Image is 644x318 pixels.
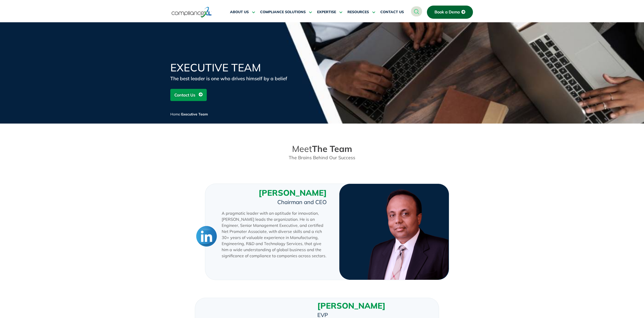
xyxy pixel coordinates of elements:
h2: Meet [173,144,471,154]
h5: EVP [317,312,422,318]
a: CONTACT US [380,6,404,18]
strong: The Team [312,143,352,154]
span: EXPERTISE [317,10,336,14]
a: Book a Demo [427,6,473,19]
a: EXPERTISE [317,6,342,18]
span: Book a Demo [434,10,460,14]
div: The best leader is one who drives himself by a belief [170,75,292,82]
h1: Executive Team [170,62,292,73]
img: logo-one.svg [172,6,212,18]
a: Home [170,112,180,116]
p: The Brains Behind Our Success [173,155,471,161]
a: Contact Us [170,89,207,101]
h3: [PERSON_NAME] [222,188,327,198]
a: RESOURCES [347,6,375,18]
p: A pragmatic leader with an aptitude for innovation, [PERSON_NAME] leads the organization. He is a... [222,210,327,259]
span: CONTACT US [380,10,404,14]
h3: [PERSON_NAME] [317,301,422,311]
span: RESOURCES [347,10,369,14]
span: / [170,112,208,116]
span: Executive Team [181,112,208,116]
span: Contact Us [174,90,195,100]
a: navsearch-button [411,6,422,16]
span: COMPLIANCE SOLUTIONS [260,10,306,14]
span: ABOUT US [230,10,249,14]
h5: Chairman and CEO [222,199,327,205]
a: ABOUT US [230,6,255,18]
a: COMPLIANCE SOLUTIONS [260,6,312,18]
